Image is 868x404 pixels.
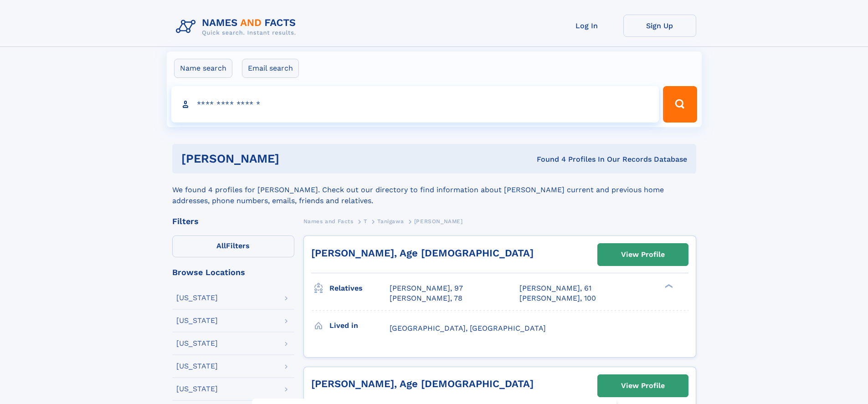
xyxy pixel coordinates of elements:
div: View Profile [621,244,665,265]
div: ❯ [663,283,673,289]
span: T [364,218,367,225]
a: Log In [550,15,623,37]
button: Search Button [663,86,697,123]
a: [PERSON_NAME], 78 [390,293,462,303]
a: Tanigawa [377,215,404,227]
a: [PERSON_NAME], Age [DEMOGRAPHIC_DATA] [311,247,534,259]
input: search input [171,86,659,123]
a: [PERSON_NAME], 100 [519,293,596,303]
div: [US_STATE] [176,294,218,302]
div: [US_STATE] [176,363,218,370]
a: [PERSON_NAME], 97 [390,283,463,293]
div: Filters [172,217,294,225]
a: View Profile [598,244,688,266]
div: [US_STATE] [176,385,218,393]
a: View Profile [598,375,688,397]
h1: [PERSON_NAME] [181,153,408,164]
label: Name search [174,59,232,78]
a: Sign Up [623,15,696,37]
h3: Lived in [329,318,390,333]
a: [PERSON_NAME], 61 [519,283,591,293]
div: [US_STATE] [176,317,218,324]
label: Email search [242,59,299,78]
a: T [364,215,367,227]
h3: Relatives [329,281,390,296]
img: Logo Names and Facts [172,15,303,39]
div: Found 4 Profiles In Our Records Database [408,154,687,164]
div: [US_STATE] [176,340,218,347]
label: Filters [172,235,294,257]
a: [PERSON_NAME], Age [DEMOGRAPHIC_DATA] [311,378,534,389]
span: Tanigawa [377,218,404,225]
div: Browse Locations [172,268,294,276]
div: View Profile [621,375,665,396]
div: We found 4 profiles for [PERSON_NAME]. Check out our directory to find information about [PERSON_... [172,174,696,206]
a: Names and Facts [303,215,354,227]
span: All [216,241,226,250]
span: [GEOGRAPHIC_DATA], [GEOGRAPHIC_DATA] [390,324,546,332]
span: [PERSON_NAME] [414,218,463,225]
